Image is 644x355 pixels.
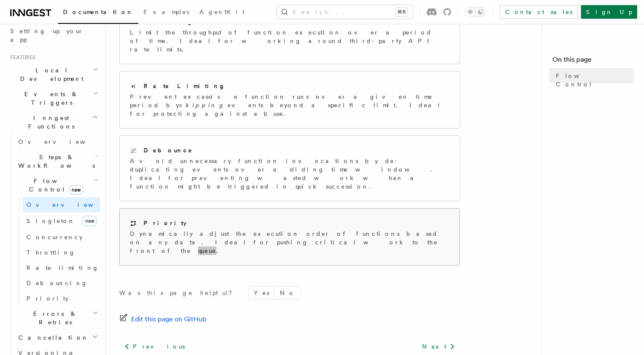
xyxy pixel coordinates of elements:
span: Local Development [7,66,93,83]
a: Examples [138,3,194,23]
span: Steps & Workflows [15,153,95,170]
a: Debouncing [23,275,100,291]
a: Next [417,339,460,354]
span: Inngest Functions [7,114,92,131]
div: Flow Controlnew [15,197,100,306]
span: Events & Triggers [7,90,93,107]
span: Singleton [26,218,75,224]
a: Overview [23,197,100,212]
p: Dynamically adjust the execution order of functions based on any data. Ideal for pushing critical... [130,229,449,255]
button: Toggle dark mode [465,7,486,17]
h2: Rate Limiting [144,82,225,90]
span: new [83,216,97,226]
span: Concurrency [26,234,83,240]
h2: Debounce [144,146,193,155]
a: Rate LimitingPrevent excessive function runs over a given time period byskippingevents beyond a s... [119,71,460,129]
span: Cancellation [15,333,89,342]
span: Setting up your app [10,28,83,43]
a: Concurrency [23,229,100,245]
button: Search...⌘K [277,5,413,19]
a: DebounceAvoid unnecessary function invocations by de-duplicating events over a sliding time windo... [119,135,460,201]
a: Throttling [23,245,100,260]
button: Cancellation [15,330,100,345]
p: Was this page helpful? [119,289,238,297]
a: Overview [15,134,100,149]
a: PriorityDynamically adjust the execution order of functions based on any data. Ideal for pushing ... [119,208,460,266]
span: Documentation [63,9,133,15]
a: Singletonnew [23,212,100,229]
span: new [69,185,83,195]
span: Debouncing [26,280,88,286]
p: Prevent excessive function runs over a given time period by events beyond a specific limit. Ideal... [130,92,449,118]
a: Flow Control [552,68,634,92]
button: No [275,286,300,299]
a: Contact sales [500,5,578,19]
span: Edit this page on GitHub [131,313,207,325]
span: Overview [26,201,114,208]
a: Priority [23,291,100,306]
span: Flow Control [556,72,634,89]
span: Rate limiting [26,264,99,271]
button: Events & Triggers [7,86,100,110]
h2: Priority [144,219,187,227]
a: Sign Up [581,5,637,19]
a: Setting up your app [7,23,100,47]
span: Overview [18,138,106,145]
a: Rate limiting [23,260,100,275]
button: Flow Controlnew [15,173,100,197]
button: Errors & Retries [15,306,100,330]
p: Limit the throughput of function execution over a period of time. Ideal for working around third-... [130,28,449,54]
span: Errors & Retries [15,309,92,326]
span: Throttling [26,249,75,256]
button: Steps & Workflows [15,149,100,173]
h4: On this page [552,54,634,68]
span: AgentKit [199,9,244,15]
p: Avoid unnecessary function invocations by de-duplicating events over a sliding time window. Ideal... [130,157,449,191]
button: Local Development [7,63,100,86]
span: Flow Control [15,177,94,194]
button: Inngest Functions [7,110,100,134]
a: ThrottlingLimit the throughput of function execution over a period of time. Ideal for working aro... [119,7,460,64]
a: AgentKit [194,3,250,23]
span: Examples [144,9,189,15]
a: Previous [119,339,190,354]
button: Yes [249,286,274,299]
a: Edit this page on GitHub [119,313,207,325]
a: Documentation [58,3,138,24]
span: Priority [26,295,69,302]
kbd: ⌘K [396,8,408,16]
em: skipping [179,102,227,109]
span: Features [7,54,35,61]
